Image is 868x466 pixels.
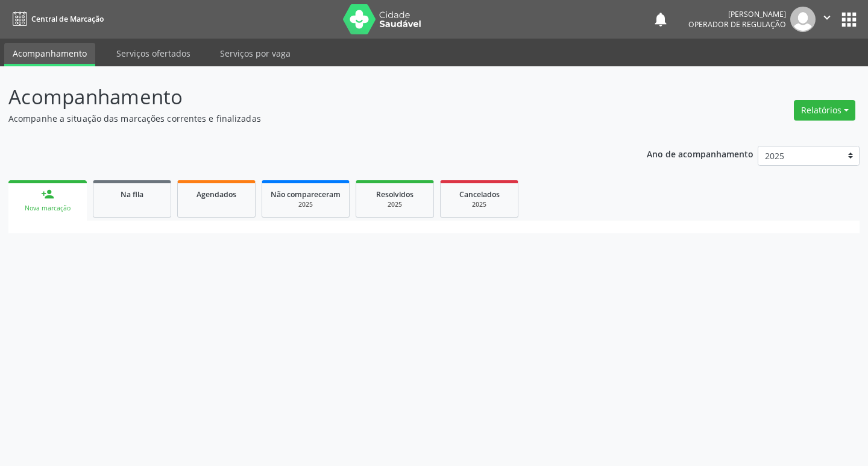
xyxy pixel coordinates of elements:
[449,200,509,209] div: 2025
[271,200,341,209] div: 2025
[794,100,855,121] button: Relatórios
[8,9,104,29] a: Central de Marcação
[838,9,860,30] button: apps
[8,82,604,112] p: Acompanhamento
[8,112,604,125] p: Acompanhe a situação das marcações correntes e finalizadas
[647,146,753,161] p: Ano de acompanhamento
[816,7,838,32] button: 
[271,189,341,200] span: Não compareceram
[652,11,669,28] button: notifications
[197,189,236,200] span: Agendados
[459,189,500,200] span: Cancelados
[17,204,78,213] div: Nova marcação
[790,7,816,32] img: img
[688,9,786,19] div: [PERSON_NAME]
[212,43,299,64] a: Serviços por vaga
[820,11,834,24] i: 
[31,14,104,24] span: Central de Marcação
[108,43,199,64] a: Serviços ofertados
[4,43,95,66] a: Acompanhamento
[121,189,143,200] span: Na fila
[41,187,54,201] div: person_add
[365,200,425,209] div: 2025
[376,189,414,200] span: Resolvidos
[688,19,786,30] span: Operador de regulação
